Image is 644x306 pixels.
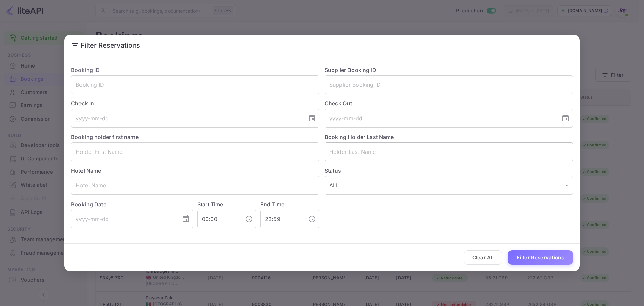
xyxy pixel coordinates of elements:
[325,109,556,128] input: yyyy-mm-dd
[71,134,139,140] label: Booking holder first name
[260,210,303,228] input: hh:mm
[64,35,580,56] h2: Filter Reservations
[325,167,573,175] label: Status
[71,67,100,73] label: Booking ID
[325,176,573,195] div: ALL
[71,109,303,128] input: yyyy-mm-dd
[197,210,239,228] input: hh:mm
[325,75,573,94] input: Supplier Booking ID
[71,200,193,208] label: Booking Date
[71,210,176,228] input: yyyy-mm-dd
[197,201,223,208] label: Start Time
[325,99,573,107] label: Check Out
[325,134,394,140] label: Booking Holder Last Name
[71,142,319,161] input: Holder First Name
[559,112,572,125] button: Choose date
[242,212,256,226] button: Choose time, selected time is 12:00 AM
[464,250,503,265] button: Clear All
[71,75,319,94] input: Booking ID
[305,112,319,125] button: Choose date
[71,99,319,107] label: Check In
[325,142,573,161] input: Holder Last Name
[71,167,101,174] label: Hotel Name
[260,201,284,208] label: End Time
[305,212,319,226] button: Choose time, selected time is 11:59 PM
[71,176,319,195] input: Hotel Name
[508,250,573,265] button: Filter Reservations
[325,67,376,73] label: Supplier Booking ID
[179,212,193,226] button: Choose date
